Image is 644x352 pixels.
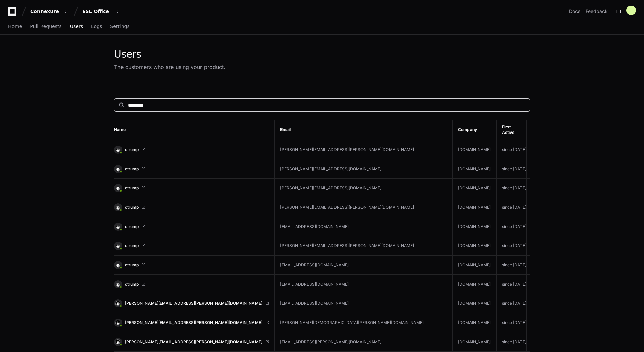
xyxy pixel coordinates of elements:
td: [DOMAIN_NAME] [453,159,497,179]
th: Last Active [527,120,568,140]
a: [PERSON_NAME][EMAIL_ADDRESS][PERSON_NAME][DOMAIN_NAME] [114,338,269,346]
td: a few seconds ago [527,275,568,294]
a: dtrump [114,203,269,211]
td: a few seconds ago [527,332,568,352]
td: since [DATE] [497,159,527,179]
td: a few seconds ago [527,294,568,313]
th: Name [114,120,275,140]
td: [DOMAIN_NAME] [453,179,497,198]
span: [PERSON_NAME][EMAIL_ADDRESS][PERSON_NAME][DOMAIN_NAME] [125,339,262,345]
td: since [DATE] [497,275,527,294]
a: Settings [110,19,129,34]
span: Home [8,24,22,28]
span: [PERSON_NAME][EMAIL_ADDRESS][PERSON_NAME][DOMAIN_NAME] [125,320,262,325]
td: [DOMAIN_NAME] [453,256,497,275]
span: dtrump [125,282,139,287]
td: [PERSON_NAME][EMAIL_ADDRESS][PERSON_NAME][DOMAIN_NAME] [275,236,453,256]
span: Logs [91,24,102,28]
a: Logs [91,19,102,34]
td: since [DATE] [497,256,527,275]
td: a few seconds ago [527,159,568,179]
td: [DOMAIN_NAME] [453,313,497,332]
a: Users [70,19,83,34]
span: dtrump [125,205,139,210]
td: [DOMAIN_NAME] [453,275,497,294]
span: Users [70,24,83,28]
a: [PERSON_NAME][EMAIL_ADDRESS][PERSON_NAME][DOMAIN_NAME] [114,319,269,327]
div: ESL Office [82,8,111,15]
span: dtrump [125,166,139,172]
img: 13.svg [115,223,121,230]
td: a few seconds ago [527,236,568,256]
td: a few seconds ago [527,313,568,332]
a: Docs [569,8,580,15]
span: dtrump [125,262,139,268]
span: dtrump [125,185,139,191]
div: The customers who are using your product. [114,63,225,71]
a: dtrump [114,280,269,288]
button: Feedback [586,8,608,15]
a: dtrump [114,165,269,173]
img: 16.svg [115,300,121,306]
td: [PERSON_NAME][DEMOGRAPHIC_DATA][PERSON_NAME][DOMAIN_NAME] [275,313,453,332]
span: dtrump [125,147,139,152]
td: [EMAIL_ADDRESS][PERSON_NAME][DOMAIN_NAME] [275,332,453,352]
td: [EMAIL_ADDRESS][DOMAIN_NAME] [275,256,453,275]
img: 13.svg [115,185,121,191]
span: dtrump [125,243,139,248]
td: [DOMAIN_NAME] [453,294,497,313]
img: 13.svg [115,146,121,153]
mat-icon: search [118,102,125,109]
td: [DOMAIN_NAME] [453,198,497,217]
td: [PERSON_NAME][EMAIL_ADDRESS][PERSON_NAME][DOMAIN_NAME] [275,140,453,159]
td: [EMAIL_ADDRESS][DOMAIN_NAME] [275,275,453,294]
button: ESL Office [80,5,123,18]
th: First Active [497,120,527,140]
a: dtrump [114,184,269,192]
td: a few seconds ago [527,256,568,275]
td: since [DATE] [497,313,527,332]
img: 16.svg [115,339,121,345]
a: Pull Requests [30,19,61,34]
td: a few seconds ago [527,179,568,198]
td: [DOMAIN_NAME] [453,140,497,159]
a: dtrump [114,146,269,154]
button: Connexure [28,5,71,18]
td: since [DATE] [497,332,527,352]
a: Home [8,19,22,34]
td: [PERSON_NAME][EMAIL_ADDRESS][DOMAIN_NAME] [275,159,453,179]
td: a few seconds ago [527,198,568,217]
th: Company [453,120,497,140]
a: [PERSON_NAME][EMAIL_ADDRESS][PERSON_NAME][DOMAIN_NAME] [114,299,269,307]
a: dtrump [114,223,269,231]
td: a few seconds ago [527,140,568,159]
img: 13.svg [115,242,121,249]
img: 13.svg [115,281,121,287]
span: [PERSON_NAME][EMAIL_ADDRESS][PERSON_NAME][DOMAIN_NAME] [125,301,262,306]
span: dtrump [125,224,139,229]
td: [PERSON_NAME][EMAIL_ADDRESS][DOMAIN_NAME] [275,179,453,198]
td: since [DATE] [497,294,527,313]
img: 13.svg [115,166,121,172]
td: since [DATE] [497,179,527,198]
td: [PERSON_NAME][EMAIL_ADDRESS][PERSON_NAME][DOMAIN_NAME] [275,198,453,217]
td: since [DATE] [497,236,527,256]
img: 13.svg [115,204,121,210]
img: 13.svg [115,262,121,268]
td: since [DATE] [497,217,527,236]
td: [EMAIL_ADDRESS][DOMAIN_NAME] [275,294,453,313]
span: Pull Requests [30,24,61,28]
a: dtrump [114,242,269,250]
td: since [DATE] [497,140,527,159]
td: [DOMAIN_NAME] [453,217,497,236]
th: Email [275,120,453,140]
div: Users [114,48,225,60]
a: dtrump [114,261,269,269]
td: a few seconds ago [527,217,568,236]
td: [DOMAIN_NAME] [453,236,497,256]
img: 16.svg [115,319,121,326]
div: Connexure [30,8,59,15]
td: [DOMAIN_NAME] [453,332,497,352]
td: since [DATE] [497,198,527,217]
td: [EMAIL_ADDRESS][DOMAIN_NAME] [275,217,453,236]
